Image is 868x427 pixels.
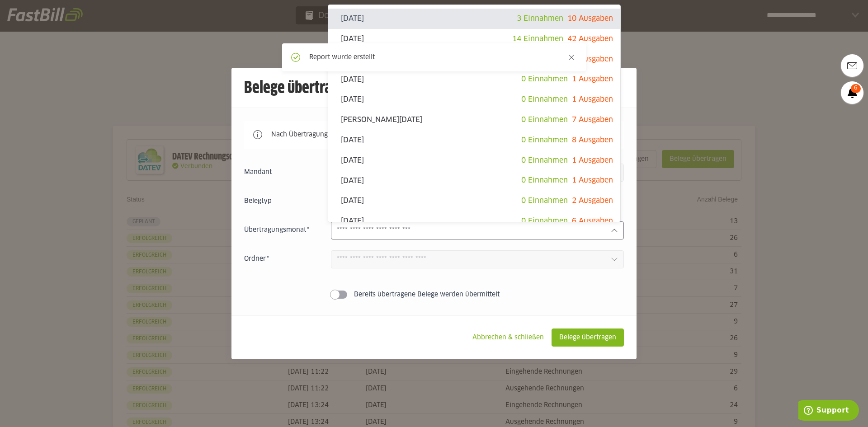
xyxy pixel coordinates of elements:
sl-option: [DATE] [328,69,620,89]
sl-option: [DATE] [328,130,620,150]
span: 7 Ausgaben [572,116,613,123]
sl-option: [DATE] [328,9,620,29]
sl-option: [DATE] [328,211,620,231]
sl-option: [DATE] [328,89,620,110]
sl-button: Abbrechen & schließen [465,328,552,347]
span: 3 Einnahmen [517,15,563,22]
span: 1 Ausgaben [572,75,613,83]
span: 6 Ausgaben [572,217,613,225]
span: 8 Ausgaben [572,136,613,144]
sl-option: [DATE] [328,29,620,49]
sl-option: [DATE] [328,170,620,191]
span: 14 Einnahmen [512,35,563,42]
iframe: Öffnet ein Widget, in dem Sie weitere Informationen finden [798,400,859,422]
span: 0 Einnahmen [521,197,568,204]
span: 2 Ausgaben [572,197,613,204]
span: 6 [851,84,861,93]
sl-option: [DATE] [328,191,620,211]
span: 0 Einnahmen [521,157,568,164]
sl-switch: Bereits übertragene Belege werden übermittelt [244,290,624,299]
span: 1 Ausgaben [572,177,613,184]
sl-button: Belege übertragen [552,328,624,347]
span: 0 Einnahmen [521,96,568,103]
span: 10 Ausgaben [567,15,613,22]
span: 42 Ausgaben [567,35,613,42]
span: 0 Einnahmen [521,116,568,123]
span: 1 Ausgaben [572,157,613,164]
a: 6 [841,81,863,104]
span: 1 Ausgaben [572,96,613,103]
span: 0 Einnahmen [521,136,568,144]
sl-option: [DATE] [328,150,620,171]
span: 0 Einnahmen [521,177,568,184]
sl-option: [PERSON_NAME][DATE] [328,110,620,130]
span: 0 Einnahmen [521,75,568,83]
span: 0 Einnahmen [521,217,568,225]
